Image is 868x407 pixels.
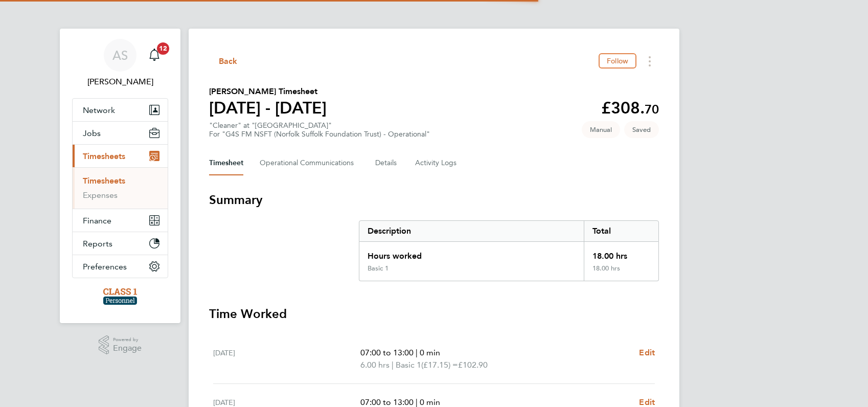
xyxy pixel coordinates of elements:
div: 18.00 hrs [584,264,658,281]
span: Reports [83,239,112,248]
h2: [PERSON_NAME] Timesheet [209,85,327,98]
span: Jobs [83,128,101,138]
div: [DATE] [213,347,360,371]
button: Timesheets Menu [641,53,659,69]
h3: Summary [209,192,659,208]
a: 12 [144,39,165,72]
span: Angela Sabaroche [72,76,168,88]
button: Follow [599,53,636,69]
span: This timesheet was manually created. [582,121,620,138]
span: Preferences [83,262,127,272]
div: For "G4S FM NSFT (Norfolk Suffolk Foundation Trust) - Operational" [209,130,430,139]
a: Powered byEngage [99,335,142,355]
span: | [416,348,418,357]
button: Network [73,99,168,121]
a: Expenses [83,190,118,200]
span: Follow [607,56,628,65]
button: Timesheets [73,145,168,167]
span: 12 [157,42,169,55]
span: Basic 1 [396,359,421,371]
span: 0 min [420,397,440,407]
span: 70 [645,102,659,117]
span: Network [83,105,115,115]
span: Back [219,55,238,67]
span: Edit [639,348,655,357]
div: "Cleaner" at "[GEOGRAPHIC_DATA]" [209,121,430,139]
button: Jobs [73,122,168,144]
span: Finance [83,216,111,225]
a: Timesheets [83,176,125,186]
h3: Time Worked [209,306,659,322]
a: AS[PERSON_NAME] [72,39,168,88]
button: Reports [73,232,168,255]
span: 6.00 hrs [360,360,390,370]
div: 18.00 hrs [584,242,658,264]
h1: [DATE] - [DATE] [209,98,327,118]
span: This timesheet is Saved. [624,121,659,138]
button: Details [375,151,399,175]
img: class1personnel-logo-retina.png [103,288,138,305]
span: | [392,360,394,370]
button: Timesheet [209,151,243,175]
span: £102.90 [458,360,488,370]
a: Go to home page [72,288,168,305]
span: Timesheets [83,151,125,161]
span: Engage [113,344,142,353]
div: Hours worked [359,242,584,264]
button: Back [209,55,238,67]
div: Timesheets [73,167,168,209]
button: Preferences [73,255,168,278]
span: | [416,397,418,407]
span: AS [112,49,128,62]
span: 07:00 to 13:00 [360,348,414,357]
a: Edit [639,347,655,359]
button: Operational Communications [260,151,359,175]
span: Powered by [113,335,142,344]
button: Activity Logs [415,151,458,175]
div: Description [359,221,584,241]
app-decimal: £308. [601,98,659,118]
div: Basic 1 [368,264,389,273]
div: Summary [359,220,659,281]
span: Edit [639,397,655,407]
div: Total [584,221,658,241]
span: 0 min [420,348,440,357]
span: (£17.15) = [421,360,458,370]
nav: Main navigation [60,29,180,323]
span: 07:00 to 13:00 [360,397,414,407]
button: Finance [73,209,168,232]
